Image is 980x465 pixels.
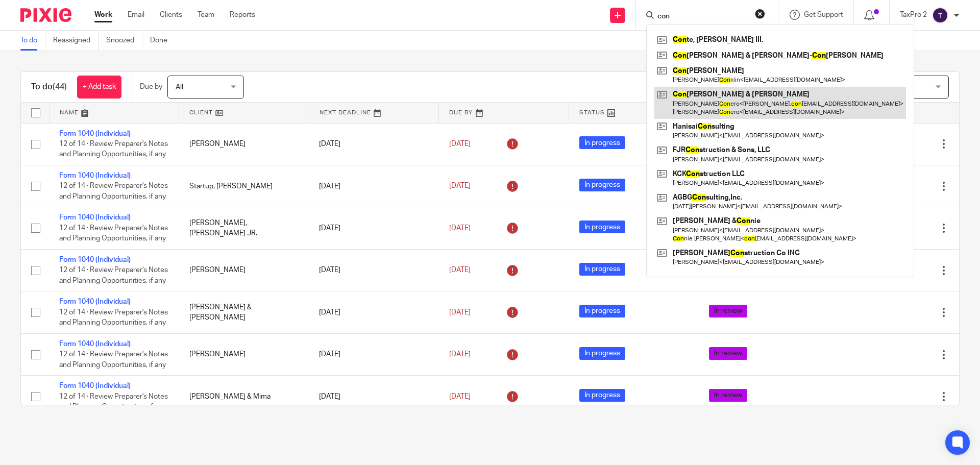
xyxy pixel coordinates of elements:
[230,10,255,20] a: Reports
[579,263,625,276] span: In progress
[709,347,747,360] span: In review
[709,305,747,317] span: In review
[179,333,309,375] td: [PERSON_NAME]
[709,389,747,402] span: In review
[94,10,112,20] a: Work
[309,333,439,375] td: [DATE]
[53,83,67,91] span: (44)
[176,84,183,91] span: All
[59,172,131,179] a: Form 1040 (Individual)
[804,11,843,18] span: Get Support
[59,393,168,411] span: 12 of 14 · Review Preparer's Notes and Planning Opportunities, if any
[449,140,471,148] span: [DATE]
[179,165,309,207] td: Startup, [PERSON_NAME]
[59,309,168,327] span: 12 of 14 · Review Preparer's Notes and Planning Opportunities, if any
[932,7,948,23] img: svg%3E
[59,298,131,305] a: Form 1040 (Individual)
[309,291,439,333] td: [DATE]
[449,393,471,400] span: [DATE]
[53,31,99,51] a: Reassigned
[449,225,471,232] span: [DATE]
[128,10,144,20] a: Email
[579,221,625,233] span: In progress
[309,165,439,207] td: [DATE]
[309,249,439,291] td: [DATE]
[900,10,927,20] p: TaxPro 2
[179,291,309,333] td: [PERSON_NAME] & [PERSON_NAME]
[179,123,309,165] td: [PERSON_NAME]
[449,309,471,316] span: [DATE]
[140,82,162,92] p: Due by
[309,207,439,249] td: [DATE]
[59,130,131,137] a: Form 1040 (Individual)
[106,31,142,51] a: Snoozed
[755,9,765,19] button: Clear
[59,225,168,242] span: 12 of 14 · Review Preparer's Notes and Planning Opportunities, if any
[59,351,168,369] span: 12 of 14 · Review Preparer's Notes and Planning Opportunities, if any
[449,183,471,190] span: [DATE]
[31,82,67,92] h1: To do
[656,12,748,21] input: Search
[309,123,439,165] td: [DATE]
[179,207,309,249] td: [PERSON_NAME], [PERSON_NAME] JR.
[150,31,175,51] a: Done
[59,256,131,263] a: Form 1040 (Individual)
[59,266,168,284] span: 12 of 14 · Review Preparer's Notes and Planning Opportunities, if any
[579,305,625,317] span: In progress
[160,10,182,20] a: Clients
[579,389,625,402] span: In progress
[579,136,625,149] span: In progress
[179,249,309,291] td: [PERSON_NAME]
[59,382,131,389] a: Form 1040 (Individual)
[309,376,439,418] td: [DATE]
[59,183,168,201] span: 12 of 14 · Review Preparer's Notes and Planning Opportunities, if any
[579,347,625,360] span: In progress
[449,266,471,274] span: [DATE]
[198,10,214,20] a: Team
[20,31,45,51] a: To do
[449,351,471,358] span: [DATE]
[20,8,71,22] img: Pixie
[179,376,309,418] td: [PERSON_NAME] & Mima
[59,340,131,348] a: Form 1040 (Individual)
[77,76,121,99] a: + Add task
[59,140,168,158] span: 12 of 14 · Review Preparer's Notes and Planning Opportunities, if any
[59,214,131,221] a: Form 1040 (Individual)
[579,179,625,191] span: In progress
